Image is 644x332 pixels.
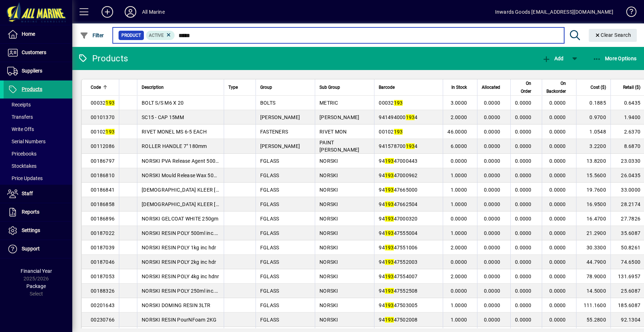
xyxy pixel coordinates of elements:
td: 3.2200 [576,139,610,154]
span: 0.0000 [484,259,501,265]
a: Customers [4,44,72,62]
a: Reports [4,203,72,221]
span: 0.0000 [549,302,566,308]
span: 00101370 [91,114,115,120]
span: Product [121,32,141,39]
span: [PERSON_NAME] [260,143,300,149]
span: 0.0000 [515,129,532,135]
span: 941578700 4 [379,143,417,149]
span: NORSKI RESIN PourNFoam 2KG [142,317,217,323]
span: 00032 [91,100,115,106]
span: 00187039 [91,245,115,250]
span: 1.0000 [451,302,467,308]
span: NORSKI RESIN POLY 1kg inc hdr [142,245,216,250]
em: 193 [106,100,115,106]
span: 00032 [379,100,403,106]
span: ROLLER HANDLE 7" 180mm [142,143,207,149]
span: 00186797 [91,158,115,164]
span: 0.0000 [515,201,532,207]
a: Knowledge Base [621,1,635,25]
span: On Order [515,79,532,95]
span: BOLT S/S M6 X 20 [142,100,184,106]
span: Customers [22,49,46,55]
td: 16.9500 [576,197,610,211]
span: Write Offs [7,126,34,132]
em: 193 [406,143,415,149]
span: [PERSON_NAME] [319,114,359,120]
td: 55.2800 [576,313,610,327]
span: 1.0000 [451,230,467,236]
em: 193 [406,114,415,120]
span: Settings [22,227,40,233]
span: 0.0000 [549,187,566,193]
span: Staff [22,191,33,196]
mat-chip: Activation Status: Active [146,31,175,40]
span: 00186810 [91,172,115,178]
div: Type [228,83,251,91]
em: 193 [385,216,394,222]
div: Inwards Goods [EMAIL_ADDRESS][DOMAIN_NAME] [495,6,613,18]
span: PAINT [PERSON_NAME] [319,140,359,153]
span: 2.0000 [451,274,467,279]
span: Transfers [7,114,33,120]
td: 14.5000 [576,284,610,298]
span: 0.0000 [549,201,566,207]
span: 00102 [379,129,403,135]
span: FGLASS [260,274,279,279]
td: 1.0548 [576,125,610,139]
span: NORSKI [319,259,338,265]
em: 193 [385,158,394,164]
span: 0.0000 [515,245,532,250]
span: NORSKI RESIN POLY 2kg inc hdr [142,259,216,265]
span: 94 47552003 [379,259,417,265]
em: 193 [385,245,394,250]
span: 2.0000 [451,114,467,120]
em: 193 [385,317,394,323]
em: 193 [385,172,394,178]
span: 0.0000 [549,274,566,279]
a: Home [4,25,72,43]
span: Stocktakes [7,163,37,169]
span: 1.0000 [451,187,467,193]
span: [PERSON_NAME] [260,114,300,120]
span: On Backorder [546,79,566,95]
span: Active [149,33,164,38]
span: Retail ($) [623,83,640,91]
span: Allocated [482,83,500,91]
span: Financial Year [21,268,52,274]
span: Group [260,83,272,91]
em: 193 [385,230,394,236]
a: Receipts [4,99,72,111]
span: 0.0000 [484,187,501,193]
span: SC15 - CAP 15MM [142,114,184,120]
span: NORSKI [319,230,338,236]
button: Filter [78,29,106,42]
div: Group [260,83,310,91]
div: Products [78,53,128,64]
span: 94 47552508 [379,288,417,294]
span: 00188326 [91,288,115,294]
span: 0.0000 [549,317,566,323]
td: 15.5600 [576,168,610,183]
span: 1.0000 [451,201,467,207]
a: Settings [4,222,72,240]
span: 00187022 [91,230,115,236]
span: Description [142,83,164,91]
span: 94 47554007 [379,274,417,279]
span: 46.0000 [447,129,467,135]
td: 21.2900 [576,226,610,240]
span: 0.0000 [515,302,532,308]
span: NORSKI [319,245,338,250]
span: NORSKI GELCOAT WHITE 250gm [142,216,219,222]
span: 0.0000 [549,143,566,149]
span: Serial Numbers [7,139,46,144]
span: 0.0000 [515,230,532,236]
span: RIVET MON [319,129,347,135]
span: 0.0000 [549,100,566,106]
span: NORSKI [319,317,338,323]
span: 0.0000 [515,259,532,265]
span: 3.0000 [451,100,467,106]
span: 0.0000 [484,288,501,294]
span: 0.0000 [515,288,532,294]
span: NORSKI RESIN POLY 250ml inc.hdr [142,288,223,294]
